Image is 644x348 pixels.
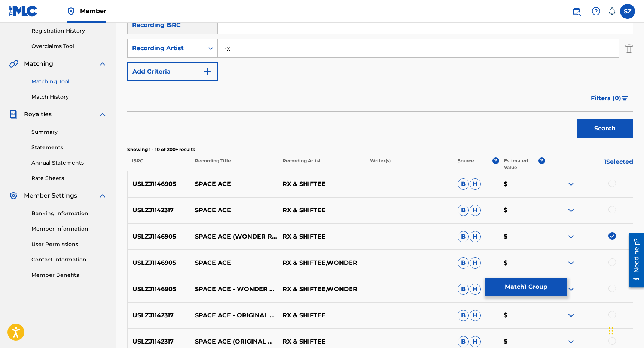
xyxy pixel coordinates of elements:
[589,4,604,19] div: Help
[567,258,576,267] img: expand
[31,144,107,151] a: Statements
[128,258,190,267] p: USLZJ1146905
[470,231,481,242] span: H
[190,206,278,215] p: SPACE ACE
[470,205,481,216] span: H
[24,191,77,200] span: Member Settings
[499,232,545,241] p: $
[485,277,567,296] button: Match1 Group
[567,311,576,320] img: expand
[499,206,545,215] p: $
[567,285,576,294] img: expand
[586,89,633,108] button: Filters (0)
[567,206,576,215] img: expand
[31,27,107,35] a: Registration History
[128,206,190,215] p: USLZJ1142317
[190,311,278,320] p: SPACE ACE - ORIGINAL MIX
[31,93,107,101] a: Match History
[127,62,218,81] button: Add Criteria
[622,96,628,100] img: filter
[31,174,107,182] a: Rate Sheets
[607,312,644,348] iframe: Chat Widget
[608,7,616,15] div: Notifications
[190,258,278,267] p: SPACE ACE
[499,311,545,320] p: $
[31,128,107,136] a: Summary
[127,146,633,153] p: Showing 1 - 10 of 200+ results
[458,178,469,190] span: B
[31,225,107,233] a: Member Information
[203,67,212,76] img: 9d2ae6d4665cec9f34b9.svg
[128,337,190,346] p: USLZJ1142317
[98,110,107,119] img: expand
[278,337,365,346] p: RX & SHIFTEE
[9,110,18,119] img: Royalties
[278,258,365,267] p: RX & SHIFTEE,WONDER
[458,257,469,268] span: B
[31,271,107,279] a: Member Benefits
[31,159,107,167] a: Annual Statements
[98,59,107,68] img: expand
[31,240,107,248] a: User Permissions
[190,337,278,346] p: SPACE ACE (ORIGINAL MIX)
[278,180,365,189] p: RX & SHIFTEE
[24,59,53,68] span: Matching
[190,157,277,171] p: Recording Title
[470,283,481,295] span: H
[128,311,190,320] p: USLZJ1142317
[9,191,18,200] img: Member Settings
[620,4,635,19] div: User Menu
[608,232,616,240] img: deselect
[458,205,469,216] span: B
[190,285,278,294] p: SPACE ACE - WONDER REMIX
[458,157,474,171] p: Source
[458,283,469,295] span: B
[31,210,107,217] a: Banking Information
[128,285,190,294] p: USLZJ1146905
[591,94,621,103] span: Filters ( 0 )
[80,7,106,15] span: Member
[470,178,481,190] span: H
[128,232,190,241] p: USLZJ1146905
[190,232,278,241] p: SPACE ACE (WONDER REMIX)
[67,7,76,16] img: Top Rightsholder
[538,157,545,164] span: ?
[567,337,576,346] img: expand
[31,256,107,264] a: Contact Information
[567,180,576,189] img: expand
[31,42,107,50] a: Overclaims Tool
[592,7,601,16] img: help
[623,230,644,290] iframe: Resource Center
[504,157,538,171] p: Estimated Value
[278,311,365,320] p: RX & SHIFTEE
[470,336,481,347] span: H
[545,157,633,171] p: 1 Selected
[278,157,365,171] p: Recording Artist
[132,44,199,53] div: Recording Artist
[128,180,190,189] p: USLZJ1146905
[24,110,52,119] span: Royalties
[365,157,453,171] p: Writer(s)
[190,180,278,189] p: SPACE ACE
[625,39,633,58] img: Delete Criterion
[278,232,365,241] p: RX & SHIFTEE
[499,258,545,267] p: $
[98,191,107,200] img: expand
[9,6,38,16] img: MLC Logo
[567,232,576,241] img: expand
[577,119,633,138] button: Search
[278,285,365,294] p: RX & SHIFTEE,WONDER
[458,310,469,321] span: B
[609,319,613,342] div: Drag
[572,7,581,16] img: search
[9,59,18,68] img: Matching
[470,310,481,321] span: H
[458,231,469,242] span: B
[492,157,499,164] span: ?
[499,180,545,189] p: $
[569,4,584,19] a: Public Search
[31,78,107,85] a: Matching Tool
